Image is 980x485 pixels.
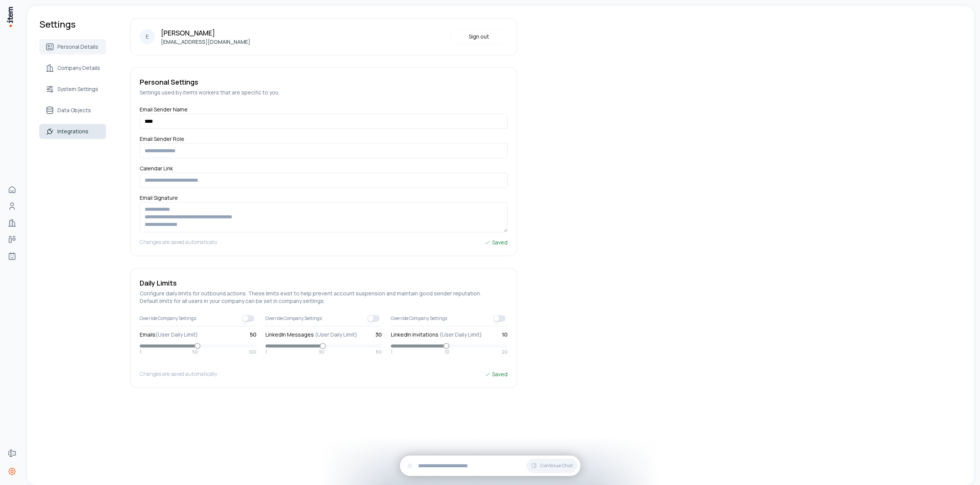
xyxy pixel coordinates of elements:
label: Email Sender Name [140,106,188,116]
img: Item Brain Logo [6,6,14,28]
a: deals [5,232,20,247]
span: 50 [192,349,198,355]
a: Personal Details [39,39,106,54]
span: Personal Details [57,43,98,51]
div: Saved [485,370,508,378]
label: Emails [140,331,198,338]
a: Integrations [39,124,106,139]
span: Override Company Settings [265,315,322,321]
p: [PERSON_NAME] [161,28,250,38]
label: LinkedIn Invitations [391,331,482,338]
label: Email Sender Role [140,135,184,145]
h5: Changes are saved automatically [140,238,217,247]
a: System Settings [39,82,106,97]
span: (User Daily Limit) [315,331,357,338]
span: 100 [249,349,256,355]
span: 1 [140,349,141,355]
h5: Personal Settings [140,77,508,87]
span: 60 [376,349,382,355]
span: Company Details [57,64,100,72]
span: Data Objects [57,107,91,114]
span: Override Company Settings [391,315,447,321]
button: Continue Chat [526,459,577,473]
div: Continue Chat [400,456,580,476]
a: Settings [5,464,20,479]
span: (User Daily Limit) [440,331,482,338]
h5: Settings used by item's workers that are specific to you. [140,89,508,96]
button: Sign out [450,29,508,44]
a: Agents [5,249,20,264]
h5: Changes are saved automatically [140,370,217,378]
span: Continue Chat [540,463,573,469]
a: Companies [5,215,20,230]
h5: Configure daily limits for outbound actions. These limits exist to help prevent account suspensio... [140,290,508,305]
label: LinkedIn Messages [265,331,357,338]
span: 30 [375,331,382,338]
span: 1 [391,349,392,355]
p: [EMAIL_ADDRESS][DOMAIN_NAME] [161,38,250,46]
a: Home [5,182,20,197]
a: Forms [5,446,20,461]
div: Saved [485,238,508,247]
span: System Settings [57,85,98,93]
a: Company Details [39,60,106,76]
span: Override Company Settings [140,315,196,321]
a: Data Objects [39,103,106,118]
span: 10 [445,349,449,355]
span: (User Daily Limit) [156,331,198,338]
label: Calendar Link [140,165,173,175]
span: 1 [265,349,267,355]
span: 50 [250,331,256,338]
div: E [140,29,155,44]
h5: Daily Limits [140,278,508,288]
a: Contacts [5,199,20,214]
h1: Settings [39,18,106,30]
span: 20 [502,349,508,355]
span: Integrations [57,128,88,135]
span: 10 [502,331,508,338]
label: Email Signature [140,194,178,204]
span: 30 [319,349,324,355]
